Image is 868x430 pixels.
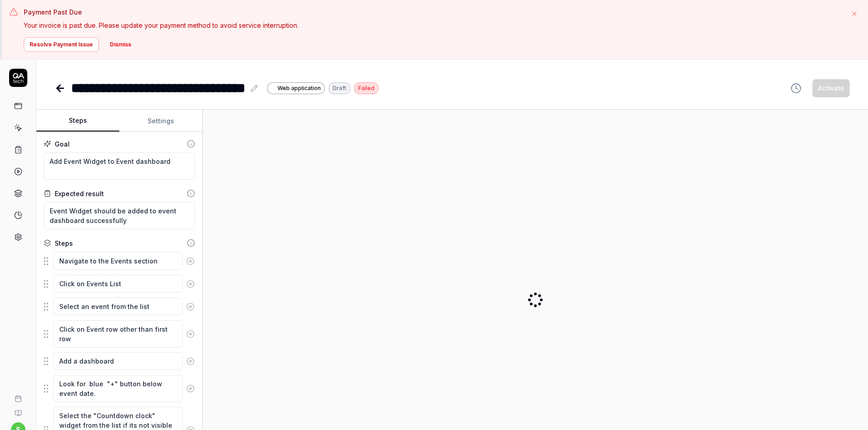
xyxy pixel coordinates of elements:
span: Web application [277,84,321,92]
div: Suggestions [44,374,195,403]
a: Documentation [4,402,32,417]
button: Dismiss [104,37,137,52]
div: Steps [55,238,73,248]
div: Suggestions [44,274,195,293]
button: Remove step [183,298,198,316]
button: Steps [36,110,119,132]
h3: Payment Past Due [24,7,842,17]
div: Suggestions [44,252,195,271]
p: Your invoice is past due. Please update your payment method to avoid service interruption. [24,20,842,30]
div: Draft [329,82,350,94]
div: Suggestions [44,320,195,348]
button: View version history [785,79,807,97]
button: Remove step [183,252,198,270]
button: Remove step [183,379,198,398]
button: Resolve Payment Issue [24,37,99,52]
div: Failed [354,82,379,94]
button: Activate [812,79,850,97]
a: Web application [267,82,325,94]
a: Book a call with us [4,388,32,402]
div: Suggestions [44,352,195,371]
button: Remove step [183,325,198,343]
div: Suggestions [44,297,195,316]
div: Expected result [55,189,104,198]
div: Goal [55,139,70,149]
button: Remove step [183,275,198,293]
button: Remove step [183,352,198,370]
button: Settings [119,110,202,132]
